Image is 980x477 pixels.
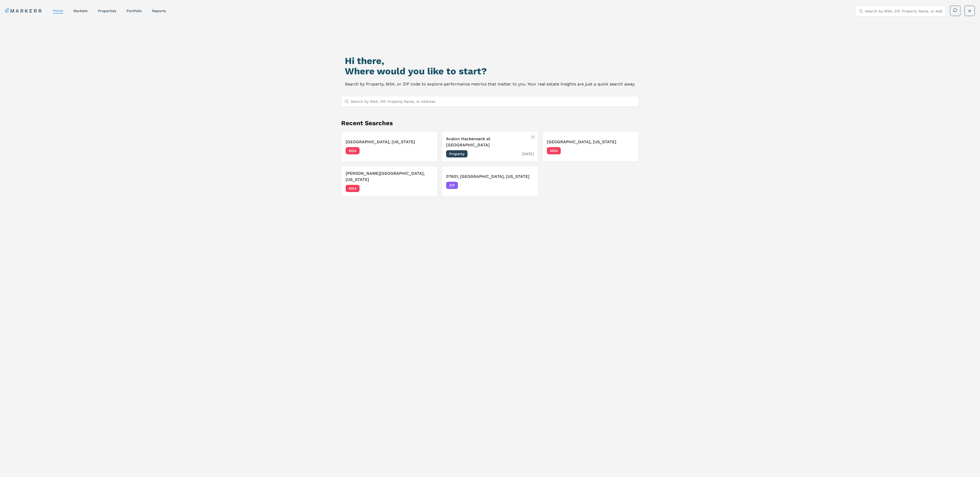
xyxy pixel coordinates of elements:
[522,151,534,156] span: [DATE]
[442,131,538,162] button: Remove Avalon Hackensack at RiversideAvalon Hackensack at [GEOGRAPHIC_DATA]Property[DATE]
[446,182,458,189] span: ZIP
[547,147,561,154] span: MSA
[446,136,534,148] h3: Avalon Hackensack at [GEOGRAPHIC_DATA]
[446,150,468,157] span: Property
[968,8,971,13] span: H
[127,9,142,13] a: Portfolio
[341,131,438,162] button: Remove Park Ridge, New Jersey[GEOGRAPHIC_DATA], [US_STATE]MSA[DATE]
[865,6,943,16] input: Search by MSA, ZIP, Property Name, or Address
[623,148,634,153] span: [DATE]
[422,148,433,153] span: [DATE]
[542,131,639,162] button: Remove Hackensack, New Jersey[GEOGRAPHIC_DATA], [US_STATE]MSA[DATE]
[345,81,635,88] p: Search by Property, MSA, or ZIP code to explore performance metrics that matter to you. Your real...
[5,7,43,14] a: MARKERR
[346,139,433,145] h3: [GEOGRAPHIC_DATA], [US_STATE]
[351,96,635,107] input: Search by MSA, ZIP, Property Name, or Address
[547,139,634,145] h3: [GEOGRAPHIC_DATA], [US_STATE]
[346,185,360,192] span: MSA
[422,186,433,191] span: [DATE]
[345,56,635,66] h1: Hi there,
[341,166,438,196] button: Remove Morris Plains, New Jersey[PERSON_NAME][GEOGRAPHIC_DATA], [US_STATE]MSA[DATE]
[345,66,635,76] h2: Where would you like to start?
[346,147,360,154] span: MSA
[965,6,975,16] button: H
[442,166,538,196] button: Remove 07601, Hackensack, New Jersey07601, [GEOGRAPHIC_DATA], [US_STATE]ZIP[DATE]
[446,173,534,180] h3: 07601, [GEOGRAPHIC_DATA], [US_STATE]
[73,9,88,13] a: markets
[98,9,116,13] a: properties
[522,183,534,188] span: [DATE]
[53,9,63,13] a: home
[152,9,166,13] a: reports
[341,119,639,127] h2: Recent Searches
[530,134,536,140] button: Remove Avalon Hackensack at Riverside
[346,170,433,183] h3: [PERSON_NAME][GEOGRAPHIC_DATA], [US_STATE]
